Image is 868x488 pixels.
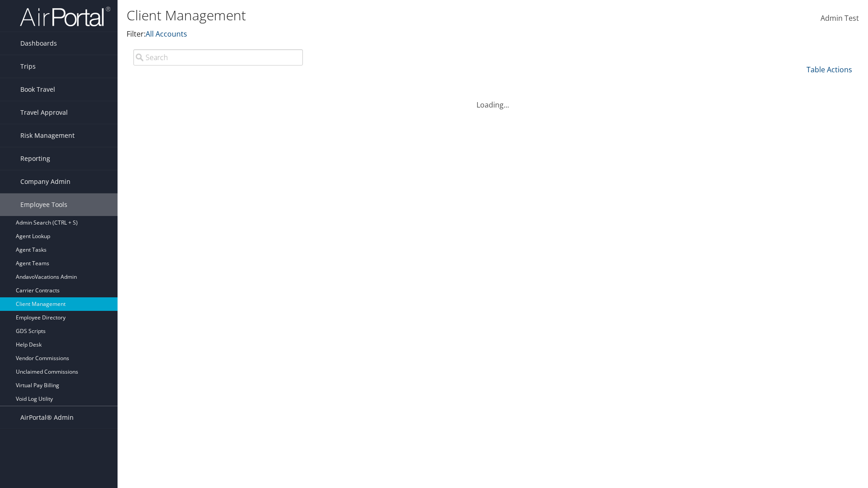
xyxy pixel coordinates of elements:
a: Admin Test [821,5,859,33]
span: AirPortal® Admin [20,406,74,429]
span: Trips [20,55,36,78]
span: Risk Management [20,124,75,147]
span: Reporting [20,147,50,170]
h1: Client Management [127,6,615,25]
span: Admin Test [821,13,859,23]
a: All Accounts [146,29,187,39]
span: Book Travel [20,78,55,101]
span: Dashboards [20,32,57,55]
span: Travel Approval [20,101,68,124]
p: Filter: [127,28,615,40]
input: Search [133,49,303,66]
div: Loading... [127,89,859,110]
a: Table Actions [807,65,852,75]
img: airportal-logo.png [20,6,110,27]
span: Company Admin [20,170,71,193]
span: Employee Tools [20,193,67,216]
